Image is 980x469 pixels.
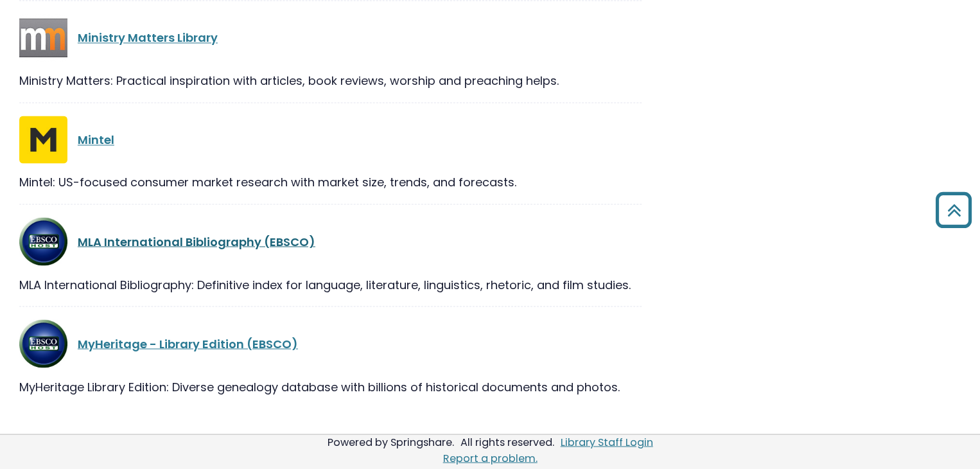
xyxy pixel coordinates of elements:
a: Back to Top [931,198,977,222]
a: Mintel [78,132,114,148]
div: Ministry Matters: Practical inspiration with articles, book reviews, worship and preaching helps. [19,72,642,89]
div: MLA International Bibliography: Definitive index for language, literature, linguistics, rhetoric,... [19,276,642,293]
div: All rights reserved. [459,434,556,449]
a: MLA International Bibliography (EBSCO) [78,233,315,249]
a: Report a problem. [443,450,538,465]
a: Library Staff Login [561,434,653,449]
div: MyHeritage Library Edition: Diverse genealogy database with billions of historical documents and ... [19,378,642,395]
a: Ministry Matters Library [78,30,218,46]
a: MyHeritage - Library Edition (EBSCO) [78,335,298,351]
div: Mintel: US-focused consumer market research with market size, trends, and forecasts. [19,173,642,191]
div: Powered by Springshare. [326,434,456,449]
